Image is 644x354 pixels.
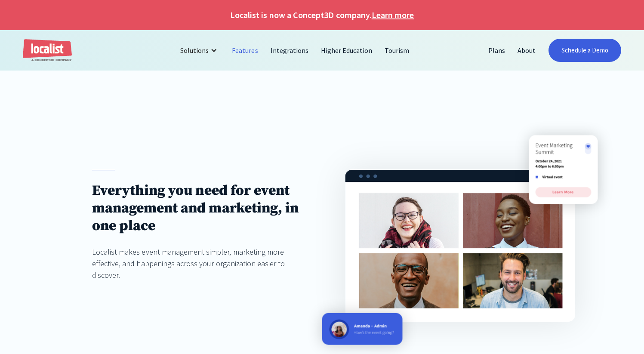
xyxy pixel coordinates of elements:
a: About [512,40,542,61]
a: home [23,39,72,62]
div: Solutions [180,45,209,55]
a: Learn more [372,9,414,22]
a: Plans [482,40,512,61]
h1: Everything you need for event management and marketing, in one place [92,182,299,235]
a: Tourism [379,40,416,61]
div: Localist makes event management simpler, marketing more effective, and happenings across your org... [92,246,299,281]
div: Solutions [174,40,226,61]
a: Higher Education [315,40,379,61]
a: Integrations [265,40,315,61]
a: Schedule a Demo [548,39,621,62]
a: Features [226,40,264,61]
